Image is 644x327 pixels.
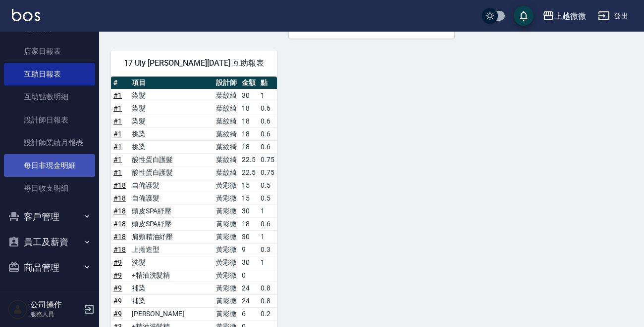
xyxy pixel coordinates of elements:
a: #18 [113,194,126,202]
td: 18 [239,115,258,127]
td: 1 [258,230,277,243]
th: 金額 [239,77,258,89]
a: 設計師日報表 [4,109,95,131]
td: 9 [239,243,258,256]
td: 6 [239,307,258,320]
a: #1 [113,117,122,125]
button: 上越微微 [538,6,590,26]
td: 頭皮SPA紓壓 [129,204,214,217]
td: 自備護髮 [129,192,214,204]
a: #18 [113,207,126,215]
td: 0.75 [258,153,277,166]
td: 0.8 [258,294,277,307]
button: 員工及薪資 [4,229,95,255]
td: 15 [239,192,258,204]
span: 17 Uly [PERSON_NAME][DATE] 互助報表 [123,58,265,68]
td: 0.8 [258,282,277,294]
td: 黃彩微 [214,230,239,243]
td: 葉紋綺 [214,127,239,140]
td: 15 [239,179,258,192]
td: 0.6 [258,140,277,153]
p: 服務人員 [30,310,81,319]
a: #1 [113,130,122,138]
td: 補染 [129,282,214,294]
td: 24 [239,294,258,307]
a: #9 [113,297,122,305]
td: 0 [239,269,258,282]
td: 30 [239,89,258,102]
td: 0.6 [258,115,277,127]
img: Logo [12,9,40,21]
a: #9 [113,258,122,266]
td: 黃彩微 [214,269,239,282]
td: 上捲造型 [129,243,214,256]
a: #18 [113,220,126,228]
td: 洗髮 [129,256,214,269]
td: 酸性蛋白護髮 [129,153,214,166]
a: #9 [113,271,122,279]
td: 黃彩微 [214,294,239,307]
td: [PERSON_NAME] [129,307,214,320]
td: 22.5 [239,166,258,179]
th: 設計師 [214,77,239,89]
a: #1 [113,91,122,99]
td: 葉紋綺 [214,153,239,166]
a: #1 [113,156,122,163]
img: Person [8,299,28,319]
td: 葉紋綺 [214,102,239,115]
td: 補染 [129,294,214,307]
td: 30 [239,230,258,243]
a: #9 [113,310,122,318]
button: save [514,6,534,26]
td: 18 [239,217,258,230]
td: 染髮 [129,115,214,127]
a: #18 [113,181,126,189]
div: 上越微微 [554,10,586,22]
td: 黃彩微 [214,217,239,230]
td: 0.5 [258,192,277,204]
td: 葉紋綺 [214,140,239,153]
a: #1 [113,104,122,112]
td: 0.6 [258,127,277,140]
td: 自備護髮 [129,179,214,192]
td: 1 [258,89,277,102]
td: 黃彩微 [214,179,239,192]
td: 0.75 [258,166,277,179]
td: 黃彩微 [214,282,239,294]
a: #1 [113,143,122,151]
td: 染髮 [129,89,214,102]
td: 0.6 [258,102,277,115]
td: 酸性蛋白護髮 [129,166,214,179]
a: 互助日報表 [4,63,95,85]
td: 1 [258,256,277,269]
td: 黃彩微 [214,256,239,269]
td: 葉紋綺 [214,115,239,127]
a: 店家日報表 [4,40,95,63]
td: 黃彩微 [214,192,239,204]
th: 項目 [129,77,214,89]
th: # [111,77,129,89]
a: 互助點數明細 [4,85,95,108]
td: 挑染 [129,140,214,153]
a: #1 [113,168,122,176]
td: 0.2 [258,307,277,320]
a: #9 [113,284,122,292]
td: +精油洗髮精 [129,269,214,282]
td: 挑染 [129,127,214,140]
td: 1 [258,204,277,217]
button: 商品管理 [4,255,95,281]
td: 30 [239,204,258,217]
td: 黃彩微 [214,204,239,217]
a: #18 [113,233,126,241]
td: 18 [239,127,258,140]
a: #18 [113,245,126,253]
td: 30 [239,256,258,269]
td: 葉紋綺 [214,89,239,102]
td: 18 [239,102,258,115]
a: 每日收支明細 [4,177,95,200]
button: 客戶管理 [4,204,95,230]
td: 黃彩微 [214,307,239,320]
th: 點 [258,77,277,89]
td: 22.5 [239,153,258,166]
td: 0.5 [258,179,277,192]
